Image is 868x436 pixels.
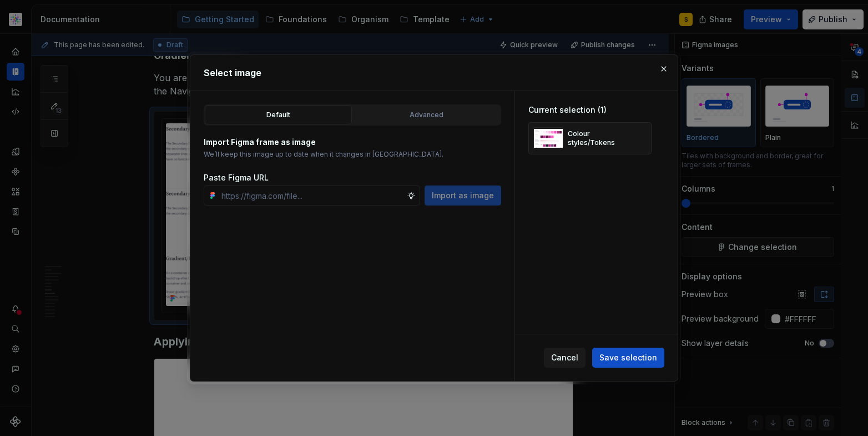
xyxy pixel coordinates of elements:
div: Current selection (1) [528,104,652,116]
div: Default [209,109,348,121]
button: Cancel [544,348,586,368]
input: https://figma.com/file... [217,186,407,206]
label: Paste Figma URL [204,172,269,183]
h2: Select image [204,66,664,79]
p: We’ll keep this image up to date when it changes in [GEOGRAPHIC_DATA]. [204,150,501,159]
div: Advanced [357,109,496,121]
span: Cancel [551,352,578,363]
div: Colour styles/Tokens [568,129,627,147]
button: Save selection [592,348,664,368]
p: Import Figma frame as image [204,137,501,148]
span: Save selection [599,352,657,363]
